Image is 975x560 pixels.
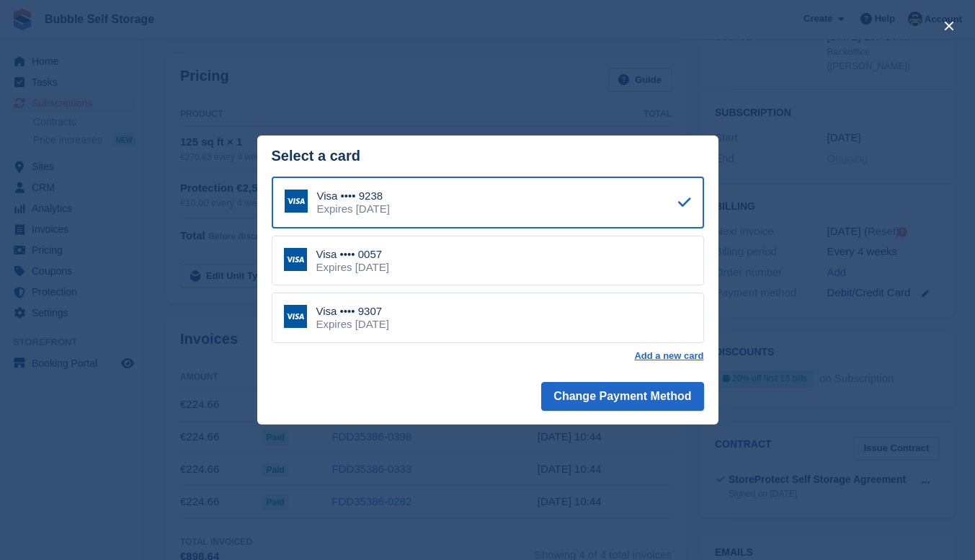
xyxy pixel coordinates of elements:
a: Add a new card [634,350,703,362]
div: Select a card [272,148,704,164]
div: Expires [DATE] [317,203,390,215]
div: Expires [DATE] [316,261,389,274]
div: Visa •••• 9238 [317,190,390,203]
img: Visa Logo [285,190,308,213]
div: Visa •••• 9307 [316,305,389,318]
button: close [938,14,961,37]
img: Visa Logo [284,305,307,328]
button: Change Payment Method [541,382,703,411]
div: Visa •••• 0057 [316,248,389,261]
div: Expires [DATE] [316,318,389,331]
img: Visa Logo [284,248,307,271]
